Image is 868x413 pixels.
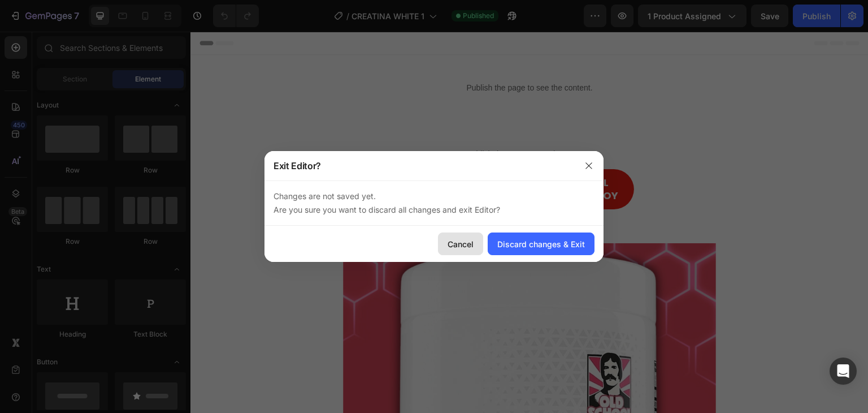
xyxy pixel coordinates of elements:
p: Exit Editor? [274,159,321,173]
div: Cancel [448,238,474,250]
p: Changes are not saved yet. Are you sure you want to discard all changes and exit Editor? [274,190,594,217]
button: Cancel [438,233,483,255]
div: Open Intercom Messenger [830,358,857,385]
button: Discard changes & Exit [488,233,594,255]
a: QUIERO VER MAS DETALLES DELPRODUCTO OFERTA ESPECIAL HOY [235,137,444,178]
p: QUIERO VER MAS DETALLES DEL PRODUCTO OFERTA ESPECIAL HOY [250,144,428,171]
div: Discard changes & Exit [497,238,585,250]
